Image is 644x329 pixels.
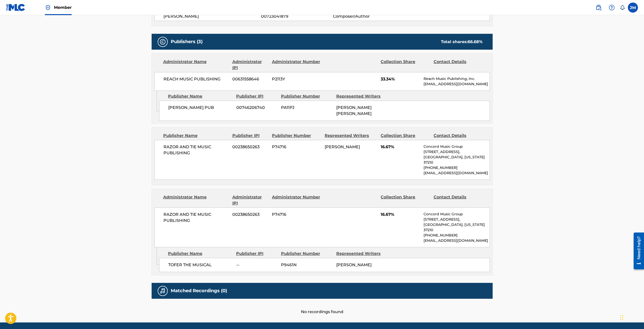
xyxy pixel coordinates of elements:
p: Concord Music Group [424,144,489,149]
span: RAZOR AND TIE MUSIC PUBLISHING [163,212,229,224]
img: MLC Logo [6,4,25,11]
div: Publisher Name [168,93,232,99]
p: [EMAIL_ADDRESS][DOMAIN_NAME] [424,238,489,243]
div: Contact Details [434,133,483,139]
div: Contact Details [434,59,483,71]
span: P2113Y [272,76,321,82]
div: Publisher IPI [236,93,277,99]
p: Reach Music Publishing, Inc. [424,76,489,81]
p: [EMAIL_ADDRESS][DOMAIN_NAME] [424,170,489,176]
div: Administrator IPI [232,194,268,206]
h5: Matched Recordings (0) [171,288,227,294]
div: User Menu [628,3,638,13]
iframe: Chat Widget [619,305,644,329]
div: Publisher Number [281,93,332,99]
span: 66.68 % [468,39,483,44]
div: Contact Details [434,194,483,206]
span: RAZOR AND TIE MUSIC PUBLISHING [163,144,229,156]
span: Composer/Author [333,13,398,19]
div: Collection Share [381,133,430,139]
span: 00723041879 [261,13,333,19]
span: [PERSON_NAME] [PERSON_NAME] [336,105,372,116]
div: Publisher Number [272,133,321,139]
span: PA11PJ [281,105,332,111]
div: Collection Share [381,59,430,71]
span: 00631558646 [232,76,268,82]
p: [GEOGRAPHIC_DATA], [US_STATE] 37210 [424,155,489,165]
span: TOFER THE MUSICAL [168,262,233,268]
span: [PERSON_NAME] PUB [168,105,233,111]
span: 00238650263 [232,212,268,218]
span: 16.67% [381,144,420,150]
div: Publisher Number [281,251,332,257]
div: Help [607,3,617,13]
p: [PHONE_NUMBER] [424,165,489,170]
span: 33.34% [381,76,420,82]
div: Administrator Name [163,194,229,206]
div: No recordings found [152,299,493,315]
div: Notifications [620,5,625,10]
p: [PHONE_NUMBER] [424,233,489,238]
iframe: Resource Center [630,231,644,271]
p: [GEOGRAPHIC_DATA], [US_STATE] 37210 [424,222,489,233]
div: Publisher Name [168,251,232,257]
span: 00238650263 [232,144,268,150]
div: Administrator Number [272,194,321,206]
div: Represented Writers [325,133,377,139]
img: Top Rightsholder [45,5,51,11]
div: Administrator Name [163,59,229,71]
span: 00746206740 [236,105,277,111]
p: [STREET_ADDRESS], [424,149,489,155]
a: Public Search [594,3,604,13]
span: 16.67% [381,212,420,218]
h5: Publishers (3) [171,39,203,45]
span: REACH MUSIC PUBLISHING [163,76,229,82]
p: [EMAIL_ADDRESS][DOMAIN_NAME] [424,81,489,87]
span: Member [54,5,72,10]
span: [PERSON_NAME] [325,144,360,149]
span: [PERSON_NAME] [163,13,261,19]
div: Represented Writers [336,251,388,257]
img: help [609,5,615,11]
span: -- [236,262,277,268]
div: Represented Writers [336,93,388,99]
p: [STREET_ADDRESS], [424,217,489,222]
p: Concord Music Group [424,212,489,217]
span: P9461N [281,262,332,268]
div: Administrator Number [272,59,321,71]
div: Publisher IPI [236,251,277,257]
div: Publisher Name [163,133,229,139]
div: Administrator IPI [232,59,268,71]
div: Drag [620,310,623,325]
span: [PERSON_NAME] [336,262,372,267]
img: search [596,5,602,11]
img: Matched Recordings [160,288,166,294]
div: Total shares: [441,39,483,45]
span: P74716 [272,212,321,218]
div: Collection Share [381,194,430,206]
div: Publisher IPI [232,133,268,139]
img: Publishers [160,39,166,45]
span: P74716 [272,144,321,150]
